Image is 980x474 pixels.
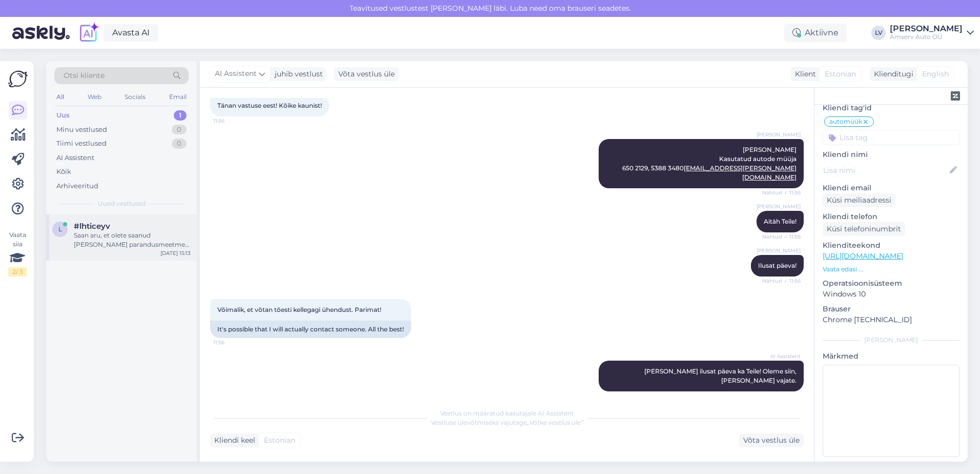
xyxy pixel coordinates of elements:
[56,125,107,135] div: Minu vestlused
[758,262,797,269] span: Ilusat päeva!
[56,110,70,121] div: Uus
[825,69,856,80] span: Estonian
[823,222,905,236] div: Küsi telefoninumbrit
[8,69,28,89] img: Askly Logo
[74,231,191,249] div: Saan aru, et olete saanud [PERSON_NAME] parandusmeetme kohta. Kuna tegemist on spetsiifilise juht...
[78,22,99,44] img: explore-ai
[823,103,959,113] p: Kliendi tag'id
[823,193,895,207] div: Küsi meiliaadressi
[823,130,959,145] input: Lisa tag
[823,165,948,176] input: Lisa nimi
[54,90,66,104] div: All
[86,90,104,104] div: Web
[871,26,886,40] div: LV
[823,289,959,300] p: Windows 10
[74,222,110,231] span: #lhticeyv
[56,153,94,163] div: AI Assistent
[527,419,583,426] i: „Võtke vestlus üle”
[215,68,257,80] span: AI Assistent
[762,189,801,196] span: Nähtud ✓ 11:56
[890,33,963,41] div: Amserv Auto OÜ
[56,167,71,177] div: Kõik
[739,433,804,447] div: Võta vestlus üle
[8,267,27,276] div: 2 / 3
[762,277,801,285] span: Nähtud ✓ 11:56
[757,203,801,210] span: [PERSON_NAME]
[823,351,959,362] p: Märkmed
[829,118,862,125] span: automüük
[823,240,959,251] p: Klienditeekond
[56,139,107,149] div: Tiimi vestlused
[764,218,797,225] span: Aitäh Teile!
[644,367,798,384] span: [PERSON_NAME] ilusat päeva ka Teile! Oleme siin, [PERSON_NAME] vajate.
[762,233,801,241] span: Nähtud ✓ 11:56
[271,69,323,80] div: juhib vestlust
[104,24,158,42] a: Avasta AI
[440,409,574,417] span: Vestlus on määratud kasutajale AI Assistent
[823,314,959,325] p: Chrome [TECHNICAL_ID]
[890,25,974,41] a: [PERSON_NAME]Amserv Auto OÜ
[56,181,98,191] div: Arhiveeritud
[951,91,960,101] img: zendesk
[210,321,411,338] div: It's possible that I will actually contact someone. All the best!
[762,392,801,400] span: 11:56
[217,306,381,313] span: Võimalik, et võtan tõesti kellegagi ühendust. Parimat!
[823,265,959,274] p: Vaata edasi ...
[8,230,27,276] div: Vaata siia
[870,69,913,80] div: Klienditugi
[823,149,959,160] p: Kliendi nimi
[823,251,903,261] a: [URL][DOMAIN_NAME]
[823,211,959,222] p: Kliendi telefon
[172,125,187,135] div: 0
[167,90,189,104] div: Email
[684,164,797,181] a: [EMAIL_ADDRESS][PERSON_NAME][DOMAIN_NAME]
[823,278,959,289] p: Operatsioonisüsteem
[922,69,949,80] span: English
[264,435,295,446] span: Estonian
[64,70,105,81] span: Otsi kliente
[823,335,959,345] div: [PERSON_NAME]
[757,247,801,254] span: [PERSON_NAME]
[122,90,148,104] div: Socials
[98,199,146,208] span: Uued vestlused
[160,249,191,257] div: [DATE] 15:13
[791,69,816,80] div: Klient
[823,183,959,193] p: Kliendi email
[58,225,62,233] span: l
[217,102,322,109] span: Tänan vastuse eest! Kõike kaunist!
[334,67,399,81] div: Võta vestlus üle
[890,25,963,33] div: [PERSON_NAME]
[213,339,252,346] span: 11:56
[172,139,187,149] div: 0
[823,304,959,314] p: Brauser
[210,435,255,446] div: Kliendi keel
[431,419,583,426] span: Vestluse ülevõtmiseks vajutage
[762,352,801,360] span: AI Assistent
[757,131,801,139] span: [PERSON_NAME]
[784,24,847,42] div: Aktiivne
[174,110,187,121] div: 1
[213,117,252,125] span: 11:56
